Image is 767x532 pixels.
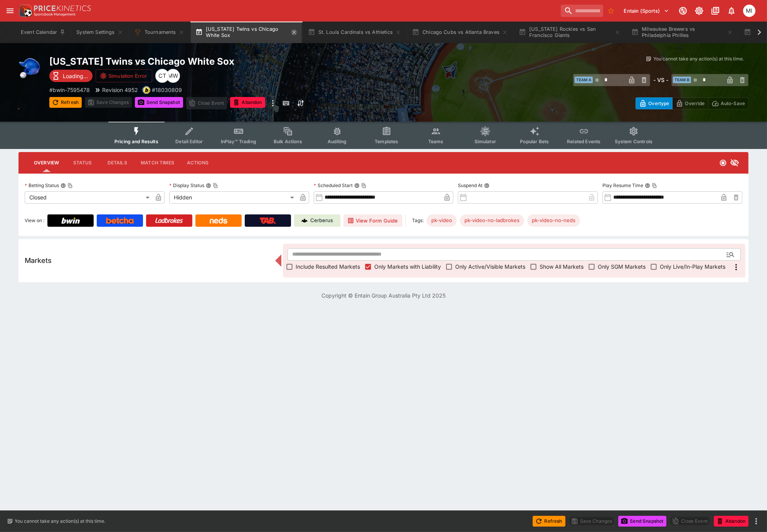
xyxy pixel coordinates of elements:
span: Show All Markets [540,263,584,271]
button: Match Times [135,154,180,172]
button: Milwaukee Brewers vs Philadelphia Phillies [627,22,738,43]
img: bwin.png [143,87,150,94]
span: Team B [673,77,691,83]
button: Auto-Save [708,97,748,109]
span: Related Events [567,139,600,144]
button: View Form Guide [343,214,402,227]
p: You cannot take any action(s) at this time. [653,55,744,62]
img: Betcha [106,217,134,224]
button: Overtype [636,97,673,109]
button: Chicago Cubs vs Atlanta Braves [407,22,513,43]
p: Copy To Clipboard [152,86,182,94]
span: Popular Bets [520,139,549,144]
span: InPlay™ Trading [221,139,256,144]
span: Include Resulted Markets [296,263,360,271]
div: Cameron Tarver [155,69,169,83]
img: Bwin [61,217,80,224]
p: Loading... [63,72,88,80]
button: Refresh [533,516,565,527]
p: Auto-Save [721,99,745,107]
button: more [268,97,278,109]
span: Templates [375,139,398,144]
svg: Hidden [730,158,739,167]
img: Ladbrokes [155,217,183,224]
button: Simulation Error [96,69,152,82]
p: Revision 4952 [102,86,138,94]
button: Details [100,154,135,172]
button: No Bookmarks [605,5,617,17]
p: Suspend At [458,182,483,189]
button: [US_STATE] Twins vs Chicago White Sox [191,22,302,43]
button: Abandon [230,97,265,108]
span: Only Live/In-Play Markets [660,263,725,271]
button: Open [723,248,737,261]
span: pk-video [427,217,457,224]
a: Cerberus [294,214,340,227]
span: Pricing and Results [114,139,158,144]
span: Mark an event as closed and abandoned. [230,98,265,106]
div: Closed [25,191,152,204]
button: Select Tenant [619,5,674,17]
button: Override [672,97,708,109]
button: Scheduled StartCopy To Clipboard [354,183,360,188]
span: Only Markets with Liability [374,263,441,271]
span: Teams [428,139,444,144]
button: [US_STATE] Rockies vs San Francisco Giants [514,22,625,43]
p: Betting Status [25,182,59,189]
span: Team A [575,77,593,83]
p: Copy To Clipboard [49,86,90,94]
img: Sportsbook Management [34,13,76,16]
p: Overtype [648,99,669,107]
div: Hidden [169,191,297,204]
img: PriceKinetics [34,5,91,11]
div: bwin [143,86,150,94]
button: Connected to PK [676,4,690,18]
span: Detail Editor [175,139,203,144]
button: Play Resume TimeCopy To Clipboard [645,183,650,188]
span: Mark an event as closed and abandoned. [714,517,748,524]
button: System Settings [72,22,128,43]
span: pk-video-no-ladbrokes [460,217,524,224]
button: Copy To Clipboard [213,183,218,188]
button: Abandon [714,516,748,527]
div: Betting Target: cerberus [527,214,580,227]
div: Betting Target: cerberus [460,214,524,227]
p: Override [685,99,705,107]
h2: Copy To Clipboard [49,55,399,67]
button: more [752,517,761,526]
label: Tags: [412,214,424,227]
button: michael.wilczynski [741,2,758,19]
img: Neds [210,217,227,224]
button: Event Calendar [16,22,70,43]
button: Tournaments [130,22,189,43]
img: PriceKinetics Logo [17,3,32,18]
div: Start From [636,97,748,109]
img: Cerberus [301,217,308,224]
button: Copy To Clipboard [652,183,657,188]
h6: - VS - [653,76,668,84]
span: Only Active/Visible Markets [455,263,525,271]
svg: Closed [719,159,727,167]
button: Copy To Clipboard [361,183,367,188]
div: Michael Wilczynski [166,69,180,83]
span: Simulator [474,139,496,144]
button: Display StatusCopy To Clipboard [206,183,211,188]
p: Cerberus [311,217,333,224]
span: Only SGM Markets [598,263,646,271]
p: Display Status [169,182,204,189]
div: michael.wilczynski [743,5,755,17]
button: Suspend At [484,183,489,188]
button: Send Snapshot [618,516,666,527]
button: Actions [180,154,215,172]
p: You cannot take any action(s) at this time. [15,518,105,525]
button: Betting StatusCopy To Clipboard [61,183,66,188]
div: Betting Target: cerberus [427,214,457,227]
img: TabNZ [260,217,276,224]
span: System Controls [615,139,653,144]
button: Copy To Clipboard [67,183,73,188]
button: Status [65,154,100,172]
button: Refresh [49,97,82,108]
svg: More [732,263,741,272]
p: Scheduled Start [314,182,353,189]
img: baseball.png [19,55,43,80]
